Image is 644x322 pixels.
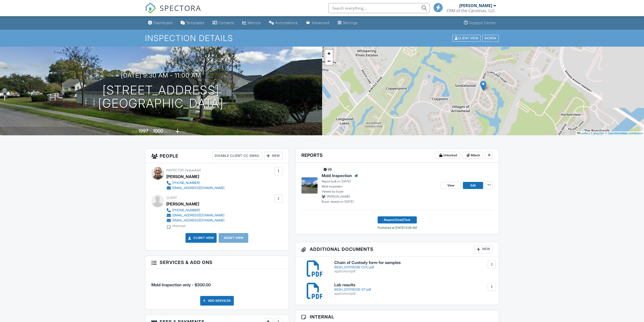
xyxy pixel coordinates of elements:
img: The Best Home Inspection Software - Spectora [145,3,156,14]
div: [PERSON_NAME] [166,173,199,180]
h6: Chain of Custody form for samples [334,260,493,265]
span: + [327,50,330,56]
a: [EMAIL_ADDRESS][DOMAIN_NAME] [166,213,224,218]
div: Dashboard [153,21,173,25]
a: Contacts [211,18,236,28]
a: [PHONE_NUMBER] [166,208,224,213]
span: (requested) [185,168,201,172]
div: Contacts [218,21,234,25]
a: Metrics [240,18,263,28]
a: Client View [187,235,214,240]
div: 662H_231019026-ST.pdf [334,288,493,292]
a: Settings [336,18,360,28]
span: Built [132,129,138,133]
h6: Lab results [334,283,493,287]
div: New [264,152,283,160]
div: [EMAIL_ADDRESS][DOMAIN_NAME] [172,186,224,190]
div: [PERSON_NAME] [166,200,199,208]
a: [EMAIL_ADDRESS][DOMAIN_NAME] [166,218,224,223]
h1: [STREET_ADDRESS] [GEOGRAPHIC_DATA] [98,84,224,110]
div: 1000 [153,128,163,134]
div: Disable Client CC Email [212,152,262,160]
div: [PHONE_NUMBER] [172,208,200,212]
h1: Inspection Details [145,34,499,43]
a: Advanced [304,18,331,28]
div: application/pdf [334,292,493,296]
a: © MapTiler [591,132,604,135]
li: Service: Mold Inspection only [151,273,283,292]
div: application/pdf [334,269,493,273]
div: Templates [186,21,204,25]
div: New [474,245,493,253]
input: Search everything... [328,3,429,13]
div: More [482,35,499,42]
a: Support Center [462,18,498,28]
a: © OpenStreetMap contributors [605,132,643,135]
div: Advanced [312,21,329,25]
a: Chain of Custody form for samples 662H_231019026-COC.pdf application/pdf [334,260,493,273]
h3: Additional Documents [295,242,499,257]
span: SPECTORA [160,3,201,13]
a: Templates [179,18,206,28]
div: Add Services [200,296,234,306]
a: SPECTORA [145,7,201,17]
div: Client View [452,35,481,42]
div: Support Center [469,21,496,25]
span: Client [166,196,177,200]
div: [EMAIL_ADDRESS][DOMAIN_NAME] [172,218,224,222]
div: CRM of the Carolinas, LLC. [447,8,496,13]
div: Settings [343,21,358,25]
span: Inspector [166,168,184,172]
a: Dashboard [146,18,175,28]
span: sq. ft. [164,129,171,133]
a: Automations (Basic) [267,18,300,28]
div: Metrics [248,21,261,25]
div: [PERSON_NAME] [459,3,492,8]
a: Client View [452,36,482,40]
div: Automations [275,21,298,25]
a: [PHONE_NUMBER] [166,180,224,185]
span: − [327,58,330,64]
div: [EMAIL_ADDRESS][DOMAIN_NAME] [172,213,224,217]
a: [EMAIL_ADDRESS][DOMAIN_NAME] [166,185,224,191]
span: | [589,132,590,135]
div: [PHONE_NUMBER] [172,181,200,185]
div: Mold test [172,224,185,228]
h3: People [145,149,289,163]
div: 1997 [138,128,148,134]
a: Zoom out [325,57,333,65]
a: Leaflet [577,132,588,135]
span: slab [180,129,186,133]
a: Zoom in [325,50,333,57]
h3: Services & Add ons [145,256,289,269]
div: 662H_231019026-COC.pdf [334,265,493,269]
img: Marker [480,81,486,91]
h3: [DATE] 9:30 am - 11:00 am [121,72,201,79]
span: Mold Inspection only - $300.00 [151,282,211,287]
a: Lab results 662H_231019026-ST.pdf application/pdf [334,283,493,296]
